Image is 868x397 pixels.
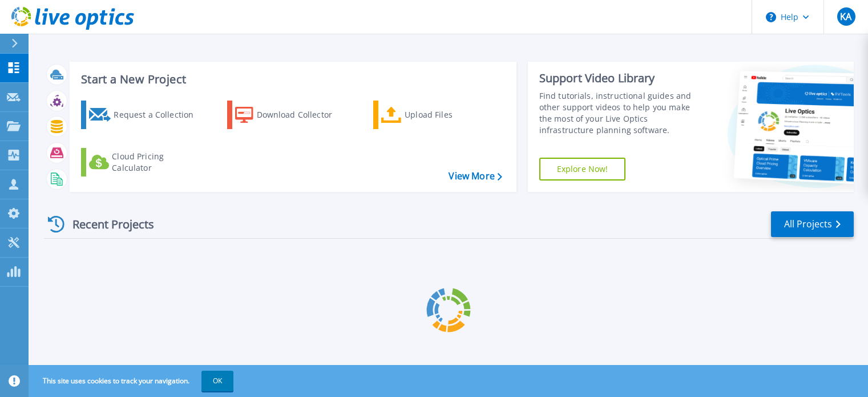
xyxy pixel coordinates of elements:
div: Find tutorials, instructional guides and other support videos to help you make the most of your L... [539,90,703,136]
div: Download Collector [257,103,348,126]
div: Recent Projects [44,210,169,238]
span: KA [840,12,851,21]
button: OK [201,371,233,391]
div: Request a Collection [114,103,205,126]
a: View More [449,171,502,182]
a: Upload Files [373,101,500,129]
a: Download Collector [227,101,354,129]
a: Cloud Pricing Calculator [81,148,208,177]
a: Explore Now! [539,158,626,181]
div: Upload Files [405,103,496,126]
span: This site uses cookies to track your navigation. [31,371,233,391]
a: All Projects [771,211,854,237]
h3: Start a New Project [81,73,502,86]
a: Request a Collection [81,101,208,129]
div: Support Video Library [539,71,703,86]
div: Cloud Pricing Calculator [112,151,203,174]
